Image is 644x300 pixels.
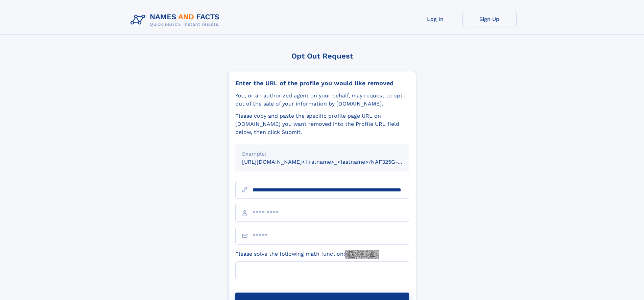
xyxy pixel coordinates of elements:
[462,11,517,27] a: Sign Up
[128,11,225,29] img: Logo Names and Facts
[235,112,409,136] div: Please copy and paste the specific profile page URL on [DOMAIN_NAME] you want removed into the Pr...
[242,159,422,165] small: [URL][DOMAIN_NAME]<firstname>_<lastname>/NAF325G-xxxxxxxx
[235,92,409,108] div: You, or an authorized agent on your behalf, may request to opt-out of the sale of your informatio...
[235,79,409,87] div: Enter the URL of the profile you would like removed
[228,52,416,60] div: Opt Out Request
[235,250,379,259] label: Please solve the following math function:
[242,150,402,158] div: Example:
[408,11,462,27] a: Log In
